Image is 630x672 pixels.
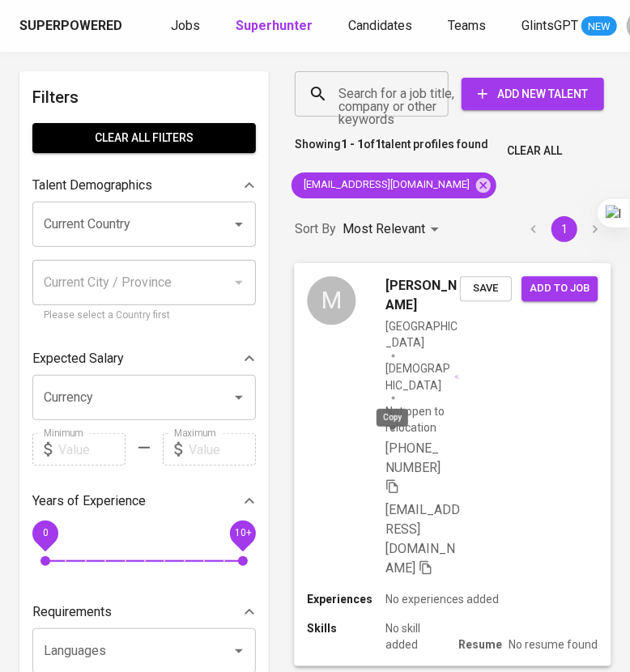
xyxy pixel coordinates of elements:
a: Superhunter [236,16,316,36]
div: Requirements [32,596,256,628]
h6: Filters [32,84,256,110]
span: [PERSON_NAME] [385,276,460,315]
button: Add New Talent [462,78,604,110]
span: GlintsGPT [521,18,578,33]
span: NEW [581,19,617,35]
span: Clear All filters [45,128,243,148]
div: M [307,276,355,325]
button: Open [228,386,250,409]
a: Candidates [348,16,415,36]
a: Teams [448,16,489,36]
p: Not open to relocation [385,402,460,435]
p: Most Relevant [343,219,425,239]
button: Open [228,213,250,236]
span: [EMAIL_ADDRESS][DOMAIN_NAME] [385,502,460,576]
span: [PHONE_NUMBER] [385,440,441,475]
a: Superpowered [19,17,126,36]
button: Open [228,640,250,662]
span: Add New Talent [475,84,591,104]
p: No resume found [509,636,598,653]
span: Save [468,279,504,298]
span: [EMAIL_ADDRESS][DOMAIN_NAME] [292,177,479,193]
a: GlintsGPT NEW [521,16,617,36]
button: Save [460,276,512,301]
span: Jobs [171,18,200,33]
b: 1 - 1 [341,138,364,151]
button: page 1 [551,216,577,242]
div: Years of Experience [32,485,256,517]
div: Most Relevant [343,215,445,245]
nav: pagination navigation [518,216,611,242]
p: No skill added [385,620,452,653]
span: 10+ [234,528,251,539]
p: Sort By [295,219,336,239]
div: [GEOGRAPHIC_DATA] [385,318,460,351]
p: Requirements [32,602,112,622]
p: Resume [458,636,502,653]
span: Clear All [507,141,562,161]
input: Value [189,433,256,466]
button: Clear All [500,136,568,166]
div: Talent Demographics [32,169,256,202]
input: Value [58,433,126,466]
div: [EMAIL_ADDRESS][DOMAIN_NAME] [292,172,496,198]
a: M[PERSON_NAME][GEOGRAPHIC_DATA][DEMOGRAPHIC_DATA] Not open to relocation[PHONE_NUMBER] [EMAIL_ADD... [295,264,611,666]
p: Showing of talent profiles found [295,136,488,166]
p: Expected Salary [32,349,124,368]
p: Years of Experience [32,491,146,511]
span: Candidates [348,18,412,33]
p: Please select a Country first [44,308,245,324]
b: Superhunter [236,18,313,33]
span: 0 [42,528,48,539]
p: Skills [307,620,385,636]
b: 1 [375,138,381,151]
button: Clear All filters [32,123,256,153]
div: Superpowered [19,17,122,36]
p: No experiences added [385,591,499,607]
p: Talent Demographics [32,176,152,195]
span: Add to job [530,279,590,298]
span: [DEMOGRAPHIC_DATA] [385,360,453,393]
span: Teams [448,18,486,33]
a: Jobs [171,16,203,36]
div: Expected Salary [32,342,256,375]
button: Add to job [521,276,598,301]
p: Experiences [307,591,385,607]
